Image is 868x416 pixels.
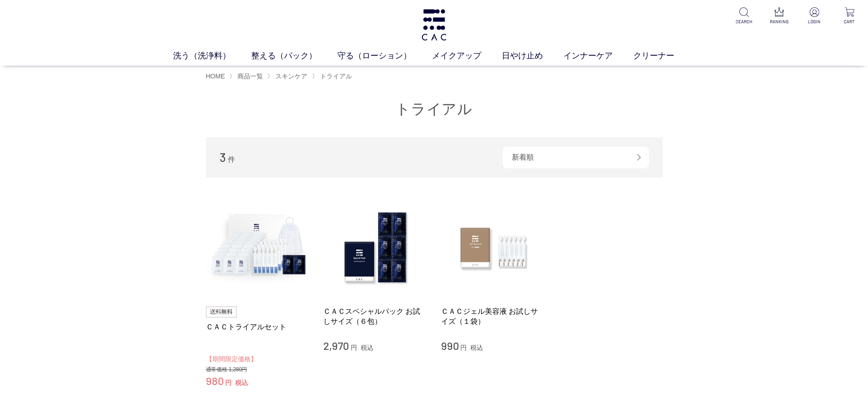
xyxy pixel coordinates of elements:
[351,344,357,351] span: 円
[318,73,352,80] a: トライアル
[312,72,354,81] li: 〉
[563,50,633,62] a: インナーケア
[206,366,310,374] div: 通常価格 1,280円
[470,344,483,351] span: 税込
[441,307,545,326] a: ＣＡＣジェル美容液 お試しサイズ（１袋）
[229,72,265,81] li: 〉
[441,196,545,300] img: ＣＡＣジェル美容液 お試しサイズ（１袋）
[432,50,502,62] a: メイクアップ
[503,146,649,168] div: 新着順
[206,374,224,387] span: 980
[228,156,235,163] span: 件
[803,7,826,25] a: LOGIN
[460,344,467,351] span: 円
[173,50,251,62] a: 洗う（洗浄料）
[733,18,755,25] p: SEARCH
[320,73,352,80] span: トライアル
[323,196,427,300] img: ＣＡＣスペシャルパック お試しサイズ（６包）
[323,307,427,326] a: ＣＡＣスペシャルパック お試しサイズ（６包）
[206,196,310,300] img: ＣＡＣトライアルセット
[361,344,374,351] span: 税込
[251,50,337,62] a: 整える（パック）
[267,72,310,81] li: 〉
[323,339,349,352] span: 2,970
[275,73,307,80] span: スキンケア
[768,7,790,25] a: RANKING
[838,7,861,25] a: CART
[633,50,695,62] a: クリーナー
[206,354,310,364] div: 【期間限定価格】
[235,379,248,386] span: 税込
[337,50,432,62] a: 守る（ローション）
[502,50,563,62] a: 日やけ止め
[420,9,448,41] img: logo
[206,307,237,317] img: 送料無料
[838,18,861,25] p: CART
[274,73,307,80] a: スキンケア
[768,18,790,25] p: RANKING
[733,7,755,25] a: SEARCH
[220,150,226,164] span: 3
[206,322,310,332] a: ＣＡＣトライアルセット
[225,379,231,386] span: 円
[803,18,826,25] p: LOGIN
[206,99,663,119] h1: トライアル
[236,73,263,80] a: 商品一覧
[206,73,225,80] a: HOME
[441,339,459,352] span: 990
[237,73,263,80] span: 商品一覧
